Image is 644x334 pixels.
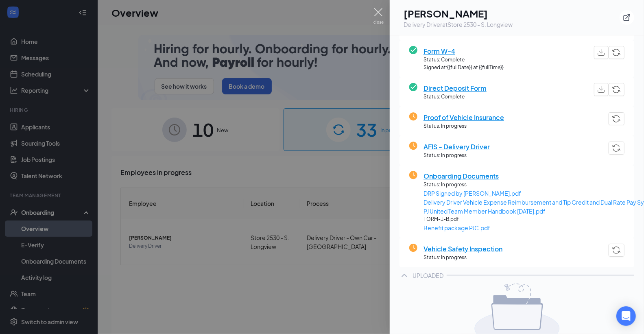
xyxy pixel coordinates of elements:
[424,46,504,56] span: Form W-4
[616,306,636,326] div: Open Intercom Messenger
[413,271,443,279] div: UPLOADED
[424,64,504,72] span: Signed at: {{fullDate}} at {{fullTime}}
[424,244,502,254] span: Vehicle Safety Inspection
[424,254,502,262] span: Status: In progress
[424,93,487,101] span: Status: Complete
[424,83,487,93] span: Direct Deposit Form
[424,142,490,152] span: AFIS - Delivery Driver
[399,271,409,280] svg: ChevronUp
[623,13,631,22] svg: ExternalLink
[404,20,513,28] div: Delivery Driver at Store 2530 - S. Longview
[424,122,504,130] span: Status: In progress
[620,10,634,25] button: ExternalLink
[424,56,504,64] span: Status: Complete
[424,112,504,122] span: Proof of Vehicle Insurance
[424,152,490,159] span: Status: In progress
[404,7,513,20] h1: [PERSON_NAME]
